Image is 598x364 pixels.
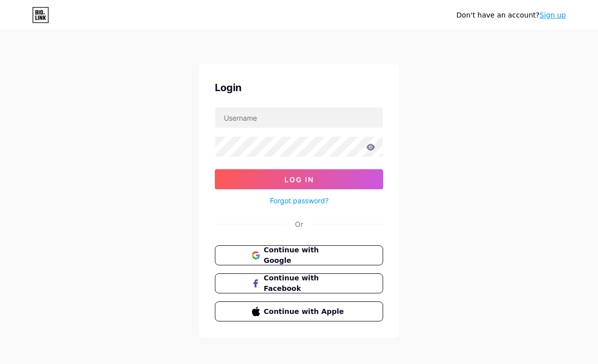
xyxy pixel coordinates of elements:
[284,175,314,184] span: Log In
[264,245,347,266] span: Continue with Google
[215,169,383,189] button: Log In
[215,108,383,128] input: Username
[215,80,383,95] div: Login
[215,273,383,293] button: Continue with Facebook
[264,273,347,294] span: Continue with Facebook
[215,301,383,321] button: Continue with Apple
[215,245,383,265] button: Continue with Google
[295,219,303,229] div: Or
[539,11,566,19] a: Sign up
[264,306,347,317] span: Continue with Apple
[456,10,566,21] div: Don't have an account?
[270,195,329,206] a: Forgot password?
